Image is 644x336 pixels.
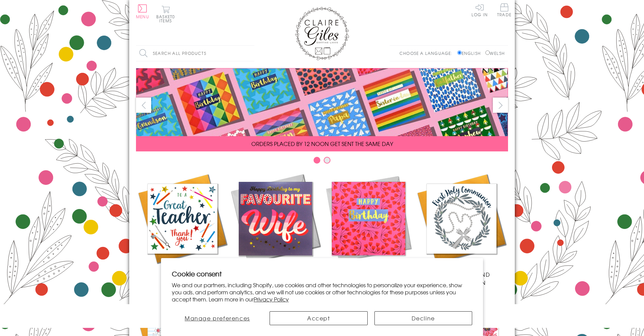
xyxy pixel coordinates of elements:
[457,50,484,56] label: English
[497,3,511,18] a: Trade
[136,4,149,19] button: Menu
[471,3,488,17] a: Log In
[156,5,175,23] button: Basket0 items
[497,3,511,17] span: Trade
[172,281,472,302] p: We and our partners, including Shopify, use cookies and other technologies to personalize your ex...
[493,98,508,113] button: next
[136,156,508,167] div: Carousel Pagination
[159,14,175,24] span: 0 items
[251,140,393,148] span: ORDERS PLACED BY 12 NOON GET SENT THE SAME DAY
[485,50,505,56] label: Welsh
[136,46,254,61] input: Search all products
[248,46,254,61] input: Search
[322,172,415,278] a: Birthdays
[229,172,322,278] a: New Releases
[295,7,349,60] img: Claire Giles Greetings Cards
[270,311,368,325] button: Accept
[254,295,289,303] a: Privacy Policy
[374,311,473,325] button: Decline
[399,50,456,56] p: Choose a language:
[136,172,229,278] a: Academic
[136,98,151,113] button: prev
[185,314,250,322] span: Manage preferences
[314,157,320,164] button: Carousel Page 1 (Current Slide)
[457,50,462,55] input: English
[324,157,330,164] button: Carousel Page 2
[136,14,149,20] span: Menu
[415,172,508,287] a: Communion and Confirmation
[172,311,263,325] button: Manage preferences
[485,50,490,55] input: Welsh
[172,269,472,278] h2: Cookie consent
